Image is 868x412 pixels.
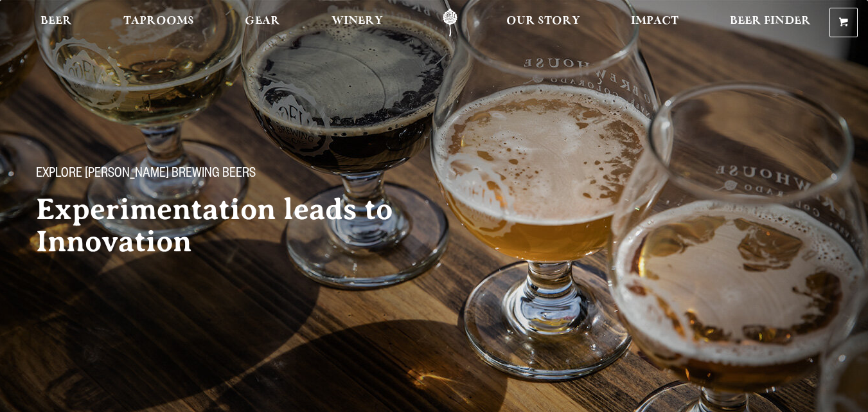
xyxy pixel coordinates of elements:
[506,16,580,26] span: Our Story
[722,8,819,37] a: Beer Finder
[623,8,687,37] a: Impact
[323,8,391,37] a: Winery
[245,16,280,26] span: Gear
[498,8,589,37] a: Our Story
[332,16,383,26] span: Winery
[36,193,437,258] h2: Experimentation leads to Innovation
[730,16,811,26] span: Beer Finder
[236,8,288,37] a: Gear
[426,8,474,37] a: Odell Home
[115,8,202,37] a: Taprooms
[40,16,72,26] span: Beer
[36,166,256,183] span: Explore [PERSON_NAME] Brewing Beers
[123,16,194,26] span: Taprooms
[631,16,678,26] span: Impact
[32,8,80,37] a: Beer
